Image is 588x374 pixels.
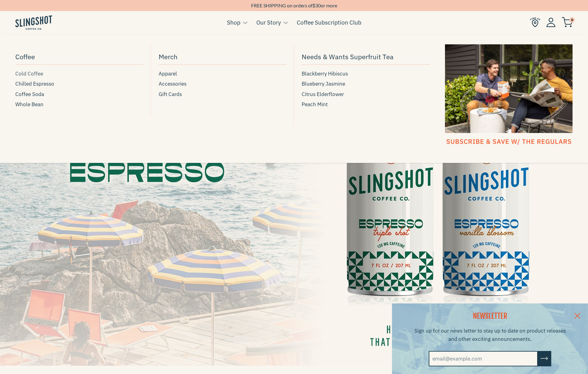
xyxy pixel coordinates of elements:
span: Cold Coffee [15,70,43,78]
a: Citrus Elderflower [302,90,430,98]
a: Peach Mint [302,100,430,109]
span: 0 [569,17,575,23]
p: Sign up for our news letter to stay up to date on product releases and other exciting announcements. [413,327,567,343]
span: Peach Mint [302,100,328,109]
span: Needs & Wants Superfruit Tea [302,51,394,62]
span: Coffee Soda [15,90,44,98]
img: Find Us [530,17,540,27]
a: Blackberry Hibiscus [302,70,430,78]
span: $ [312,2,315,8]
h2: NEWSLETTER [413,311,567,322]
a: Cold Coffee [15,70,143,78]
img: cart [562,17,573,27]
a: Chilled Espresso [15,80,143,88]
span: Apparel [159,70,177,78]
a: Accessories [159,80,287,88]
span: Whole Bean [15,100,43,109]
a: Coffee Subscription Club [297,18,361,27]
img: Account [546,17,556,27]
a: 0 [562,19,573,26]
span: Accessories [159,80,187,88]
span: Gift Cards [159,90,182,98]
a: Shop [227,18,240,27]
span: Blackberry Hibiscus [302,70,348,78]
a: Blueberry Jasmine [302,80,430,88]
a: Apparel [159,70,287,78]
input: email@example.com [429,351,538,366]
a: Needs & Wants Superfruit Tea [302,50,430,65]
span: 30 [315,2,321,8]
span: Coffee [15,51,35,62]
span: Citrus Elderflower [302,90,344,98]
a: Whole Bean [15,100,143,109]
a: Merch [159,50,287,65]
a: Gift Cards [159,90,287,98]
a: Our Story [256,18,281,27]
span: Chilled Espresso [15,80,54,88]
a: Coffee [15,50,143,65]
span: Merch [159,51,178,62]
span: Blueberry Jasmine [302,80,345,88]
a: Coffee Soda [15,90,143,98]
